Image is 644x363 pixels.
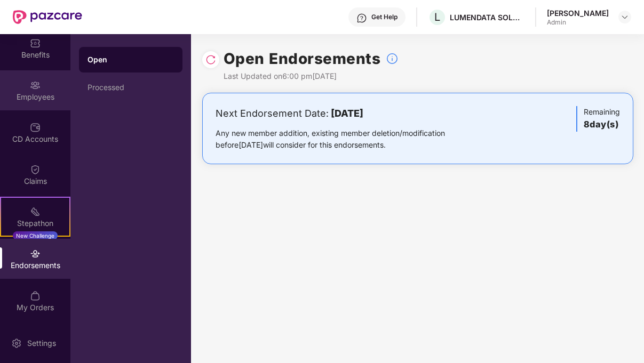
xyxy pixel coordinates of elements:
img: New Pazcare Logo [13,10,82,24]
img: svg+xml;base64,PHN2ZyBpZD0iQ0RfQWNjb3VudHMiIGRhdGEtbmFtZT0iQ0QgQWNjb3VudHMiIHhtbG5zPSJodHRwOi8vd3... [30,122,41,133]
img: svg+xml;base64,PHN2ZyBpZD0iQ2xhaW0iIHhtbG5zPSJodHRwOi8vd3d3LnczLm9yZy8yMDAwL3N2ZyIgd2lkdGg9IjIwIi... [30,164,41,175]
h1: Open Endorsements [224,47,381,70]
img: svg+xml;base64,PHN2ZyBpZD0iRW5kb3JzZW1lbnRzIiB4bWxucz0iaHR0cDovL3d3dy53My5vcmcvMjAwMC9zdmciIHdpZH... [30,248,41,259]
span: L [434,11,440,23]
img: svg+xml;base64,PHN2ZyB4bWxucz0iaHR0cDovL3d3dy53My5vcmcvMjAwMC9zdmciIHdpZHRoPSIyMSIgaGVpZ2h0PSIyMC... [30,206,41,217]
div: Processed [88,83,174,92]
div: Settings [24,338,59,349]
div: [PERSON_NAME] [547,8,609,18]
img: svg+xml;base64,PHN2ZyBpZD0iRW1wbG95ZWVzIiB4bWxucz0iaHR0cDovL3d3dy53My5vcmcvMjAwMC9zdmciIHdpZHRoPS... [30,80,41,91]
div: Admin [547,18,609,27]
div: Any new member addition, existing member deletion/modification before [DATE] will consider for th... [216,127,479,151]
img: svg+xml;base64,PHN2ZyBpZD0iRHJvcGRvd24tMzJ4MzIiIHhtbG5zPSJodHRwOi8vd3d3LnczLm9yZy8yMDAwL3N2ZyIgd2... [621,13,629,21]
img: svg+xml;base64,PHN2ZyBpZD0iTXlfT3JkZXJzIiBkYXRhLW5hbWU9Ik15IE9yZGVycyIgeG1sbnM9Imh0dHA6Ly93d3cudz... [30,291,41,301]
div: New Challenge [13,231,58,240]
img: svg+xml;base64,PHN2ZyBpZD0iQmVuZWZpdHMiIHhtbG5zPSJodHRwOi8vd3d3LnczLm9yZy8yMDAwL3N2ZyIgd2lkdGg9Ij... [30,38,41,49]
div: Get Help [371,13,397,21]
div: Stepathon [1,218,69,229]
img: svg+xml;base64,PHN2ZyBpZD0iUmVsb2FkLTMyeDMyIiB4bWxucz0iaHR0cDovL3d3dy53My5vcmcvMjAwMC9zdmciIHdpZH... [205,54,216,65]
img: svg+xml;base64,PHN2ZyBpZD0iSGVscC0zMngzMiIgeG1sbnM9Imh0dHA6Ly93d3cudzMub3JnLzIwMDAvc3ZnIiB3aWR0aD... [356,13,367,23]
div: Next Endorsement Date: [216,106,479,121]
h3: 8 day(s) [584,118,620,132]
img: svg+xml;base64,PHN2ZyBpZD0iSW5mb18tXzMyeDMyIiBkYXRhLW5hbWU9IkluZm8gLSAzMngzMiIgeG1sbnM9Imh0dHA6Ly... [386,52,399,65]
div: Last Updated on 6:00 pm[DATE] [224,70,399,82]
div: Open [88,54,174,65]
div: LUMENDATA SOLUTIONS INDIA PRIVATE LIMITED [450,12,524,22]
div: Remaining [576,106,620,132]
b: [DATE] [331,108,363,119]
img: svg+xml;base64,PHN2ZyBpZD0iU2V0dGluZy0yMHgyMCIgeG1sbnM9Imh0dHA6Ly93d3cudzMub3JnLzIwMDAvc3ZnIiB3aW... [11,338,22,349]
